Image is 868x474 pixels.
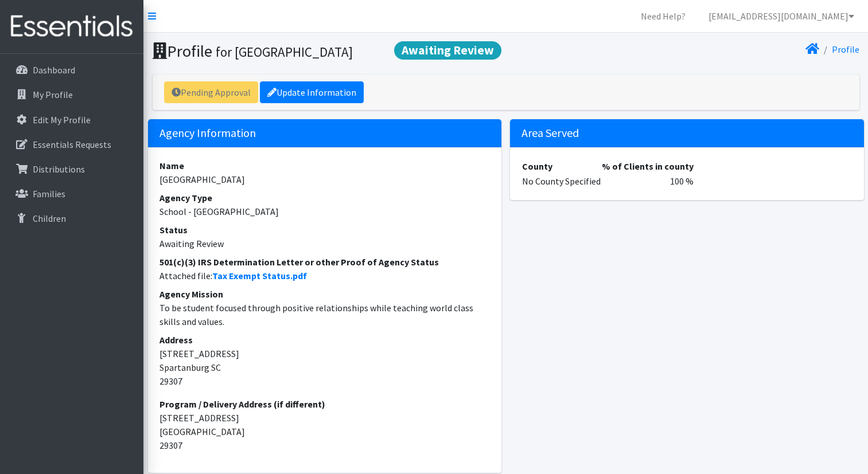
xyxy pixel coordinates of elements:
dt: Agency Type [159,191,491,205]
p: Essentials Requests [33,139,111,150]
address: [STREET_ADDRESS] [GEOGRAPHIC_DATA] 29307 [159,397,491,452]
a: Families [5,182,139,205]
td: 100 % [601,174,694,189]
a: Update Information [260,81,364,103]
a: Distributions [5,158,139,181]
th: County [521,159,601,174]
strong: Address [159,334,193,346]
h5: Area Served [510,119,864,147]
dt: Agency Mission [159,287,491,301]
a: [EMAIL_ADDRESS][DOMAIN_NAME] [699,5,863,28]
h1: Profile [153,41,502,61]
address: [STREET_ADDRESS] Spartanburg SC 29307 [159,333,491,388]
a: Need Help? [632,5,695,28]
dd: School - [GEOGRAPHIC_DATA] [159,205,491,218]
a: Edit My Profile [5,108,139,131]
p: Families [33,188,65,199]
p: Distributions [33,163,85,175]
dt: Status [159,223,491,237]
a: Tax Exempt Status.pdf [212,270,307,281]
img: HumanEssentials [5,7,139,46]
p: Dashboard [33,64,75,76]
span: Awaiting Review [394,41,501,60]
strong: Program / Delivery Address (if different) [159,398,325,410]
td: No County Specified [521,174,601,189]
p: Children [33,213,66,224]
h5: Agency Information [148,119,502,147]
th: % of Clients in county [601,159,694,174]
p: My Profile [33,89,73,100]
a: Profile [832,44,859,55]
a: Dashboard [5,58,139,81]
dd: Awaiting Review [159,237,491,250]
dd: [GEOGRAPHIC_DATA] [159,173,491,186]
a: Essentials Requests [5,133,139,156]
dd: To be student focused through positive relationships while teaching world class skills and values. [159,301,491,328]
dd: Attached file: [159,269,491,283]
p: Edit My Profile [33,114,91,126]
small: for [GEOGRAPHIC_DATA] [216,44,353,60]
dt: Name [159,159,491,173]
a: Children [5,207,139,230]
dt: 501(c)(3) IRS Determination Letter or other Proof of Agency Status [159,255,491,269]
a: My Profile [5,83,139,106]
